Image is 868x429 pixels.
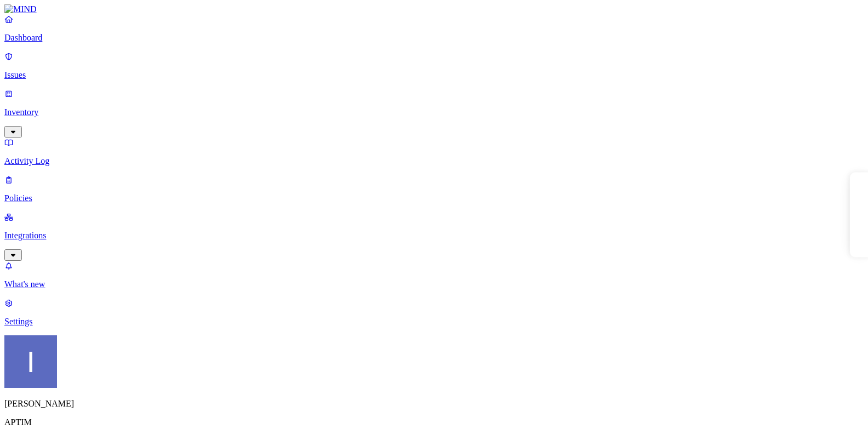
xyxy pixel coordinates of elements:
[4,417,864,427] p: APTIM
[4,14,864,43] a: Dashboard
[4,107,864,117] p: Inventory
[4,399,864,409] p: [PERSON_NAME]
[4,261,864,289] a: What's new
[4,317,864,327] p: Settings
[4,279,864,289] p: What's new
[4,175,864,203] a: Policies
[4,4,37,14] img: MIND
[4,193,864,203] p: Policies
[4,231,864,241] p: Integrations
[4,89,864,136] a: Inventory
[4,298,864,327] a: Settings
[4,33,864,43] p: Dashboard
[4,52,864,80] a: Issues
[4,156,864,166] p: Activity Log
[4,335,57,388] img: Itai Schwartz
[4,4,864,14] a: MIND
[4,138,864,166] a: Activity Log
[4,70,864,80] p: Issues
[4,212,864,259] a: Integrations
